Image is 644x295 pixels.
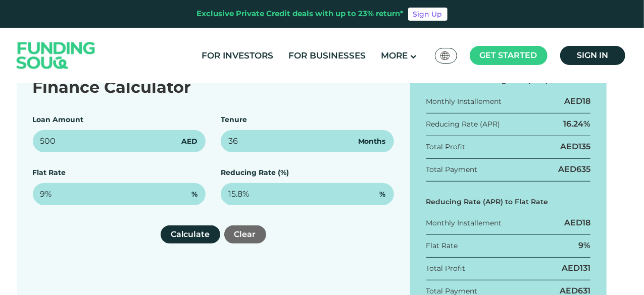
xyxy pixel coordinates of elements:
label: Tenure [221,115,247,124]
span: Months [358,136,386,147]
img: SA Flag [440,51,450,60]
span: 131 [580,263,590,273]
div: AED [560,141,590,152]
a: Sign in [560,46,625,65]
div: Finance Calculator [33,75,394,99]
span: % [380,189,386,200]
span: 635 [576,164,590,174]
div: AED [564,217,590,228]
img: Logo [7,30,106,81]
span: 18 [582,218,590,227]
div: Reducing Rate (APR) [426,119,501,130]
a: For Businesses [286,47,368,64]
span: Get started [480,50,537,60]
div: AED [558,164,590,175]
div: AED [562,263,590,274]
a: Sign Up [408,8,448,21]
label: Reducing Rate (%) [221,168,289,177]
div: AED [564,96,590,107]
span: AED [181,136,197,147]
div: Reducing Rate (APR) to Flat Rate [426,197,591,207]
div: Monthly Installement [426,218,502,228]
div: Total Profit [426,142,466,152]
label: Flat Rate [33,168,66,177]
span: 18 [582,96,590,106]
div: 16.24% [563,119,590,130]
label: Loan Amount [33,115,84,124]
button: Calculate [161,225,220,244]
div: Total Payment [426,164,478,175]
button: Clear [224,225,266,244]
div: Monthly Installement [426,96,502,107]
div: Exclusive Private Credit deals with up to 23% return* [197,8,404,20]
span: Sign in [577,50,608,60]
span: More [381,50,408,61]
div: Flat Rate [426,241,458,251]
div: Total Profit [426,263,466,274]
a: For Investors [199,47,276,64]
span: % [191,189,197,200]
div: 9% [578,240,590,251]
span: 135 [578,142,590,151]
